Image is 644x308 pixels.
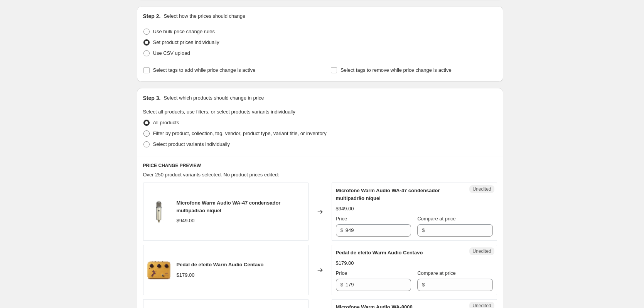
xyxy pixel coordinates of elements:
[143,109,295,115] span: Select all products, use filters, or select products variants individually
[472,248,491,254] span: Unedited
[153,50,190,56] span: Use CSV upload
[341,67,452,73] span: Select tags to remove while price change is active
[143,172,279,178] span: Over 250 product variants selected. No product prices edited:
[143,162,497,169] h6: PRICE CHANGE PREVIEW
[417,216,456,222] span: Compare at price
[336,270,347,276] span: Price
[153,39,219,45] span: Set product prices individually
[341,227,343,233] span: $
[336,260,354,266] span: $179.00
[153,120,179,125] span: All products
[143,94,161,102] h2: Step 3.
[422,227,425,233] span: $
[336,188,440,201] span: Microfone Warm Audio WA-47 condensador multipadrão níquel
[143,12,161,20] h2: Step 2.
[147,259,170,282] img: 1_80x.jpg
[177,200,281,213] span: Microfone Warm Audio WA-47 condensador multipadrão níquel
[164,94,264,102] p: Select which products should change in price
[164,12,245,20] p: Select how the prices should change
[177,262,264,267] span: Pedal de efeito Warm Audio Centavo
[336,250,423,256] span: Pedal de efeito Warm Audio Centavo
[153,130,327,136] span: Filter by product, collection, tag, vendor, product type, variant title, or inventory
[341,282,343,288] span: $
[417,270,456,276] span: Compare at price
[336,206,354,212] span: $949.00
[336,216,347,222] span: Price
[177,218,195,223] span: $949.00
[472,186,491,192] span: Unedited
[422,282,425,288] span: $
[153,29,215,34] span: Use bulk price change rules
[153,141,230,147] span: Select product variants individually
[153,67,256,73] span: Select tags to add while price change is active
[147,200,170,223] img: IMG_WARM_AUDIO_WA-47_1_80x.jpg
[177,272,195,278] span: $179.00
